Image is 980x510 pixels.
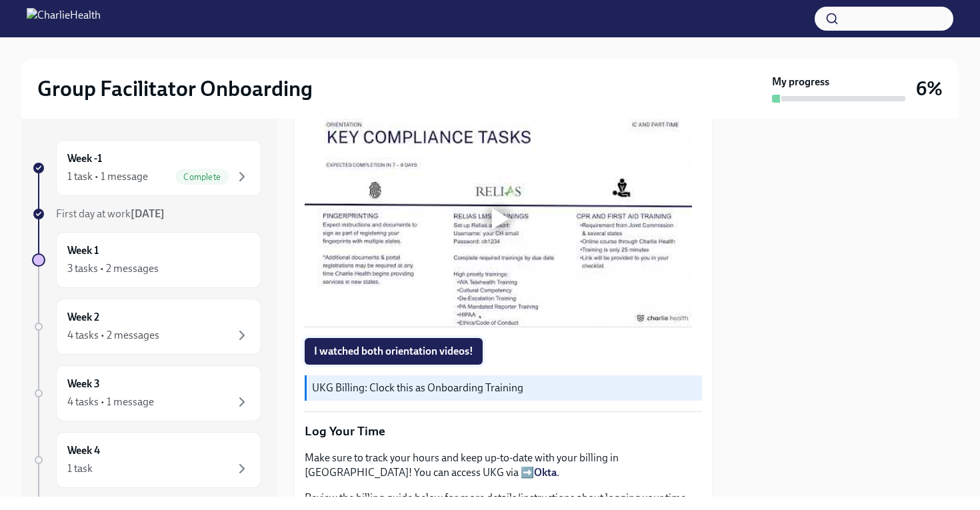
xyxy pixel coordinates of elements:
a: Week 24 tasks • 2 messages [32,299,261,355]
span: Complete [175,172,229,182]
p: Review the billing guide below for more details/instructions about logging your time. [305,491,702,505]
button: I watched both orientation videos! [305,338,483,365]
div: 1 task • 1 message [67,169,148,184]
h3: 6% [916,77,943,101]
h6: Week 4 [67,443,100,458]
span: First day at work [56,207,165,220]
a: Week 34 tasks • 1 message [32,365,261,421]
a: Week 13 tasks • 2 messages [32,232,261,288]
p: Log Your Time [305,423,702,440]
span: I watched both orientation videos! [314,345,473,358]
h6: Week 2 [67,310,99,325]
div: 4 tasks • 2 messages [67,328,159,343]
strong: [DATE] [131,207,165,220]
h2: Group Facilitator Onboarding [37,75,313,102]
div: 3 tasks • 2 messages [67,261,159,276]
img: CharlieHealth [27,8,101,29]
a: First day at work[DATE] [32,207,261,221]
strong: My progress [772,75,829,89]
h6: Week 3 [67,377,100,391]
p: UKG Billing: Clock this as Onboarding Training [312,381,697,395]
a: Week -11 task • 1 messageComplete [32,140,261,196]
a: Week 41 task [32,432,261,488]
p: Make sure to track your hours and keep up-to-date with your billing in [GEOGRAPHIC_DATA]! You can... [305,451,702,480]
div: 4 tasks • 1 message [67,395,154,409]
h6: Week -1 [67,151,102,166]
h6: Week 1 [67,243,99,258]
div: 1 task [67,461,93,476]
a: Okta [534,466,557,479]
